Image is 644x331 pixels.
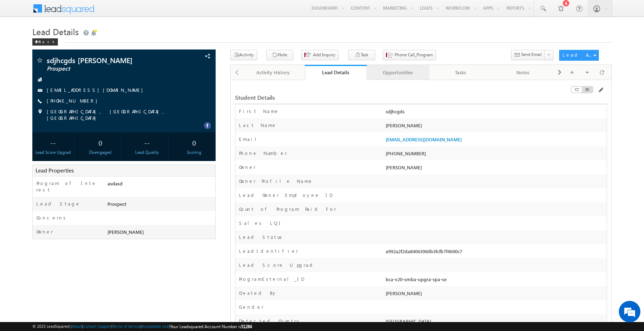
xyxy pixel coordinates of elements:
a: Back [32,38,61,44]
span: Your Leadsquared Account Number is [170,324,252,329]
div: Notes [498,68,548,77]
span: [PERSON_NAME] [386,164,422,170]
span: Add Inquiry [313,52,335,58]
a: Acceptable Use [142,324,169,328]
div: 0 [81,136,119,149]
div: Disengaged [81,149,119,156]
div: Scoring [175,149,213,156]
button: Send Email [511,50,545,60]
a: Terms of Service [112,324,141,328]
div: [PHONE_NUMBER] [384,150,607,160]
div: Lead Quality [128,149,166,156]
span: Send Email [521,51,542,58]
label: Phone Number [239,150,287,156]
div: Tasks [435,68,486,77]
div: [PERSON_NAME] [384,122,607,132]
div: -- [128,136,166,149]
div: a992a2f2da84063960b3fcfb7f4690c7 [384,248,607,258]
div: sdjhcgds [384,108,607,118]
a: [EMAIL_ADDRESS][DOMAIN_NAME] [386,136,462,142]
span: [GEOGRAPHIC_DATA], [GEOGRAPHIC_DATA], [GEOGRAPHIC_DATA] [47,108,197,121]
a: Contact Support [83,324,111,328]
label: Gender [239,304,264,310]
label: Lead Owner Employee ID [239,192,332,198]
span: Phone Call_Program [395,52,433,58]
div: Back [32,38,58,46]
div: Lead Actions [562,52,593,58]
label: Email [239,136,262,142]
label: Lead Score Upgrad [239,262,315,268]
label: Owner Profile Name [239,178,313,184]
span: Lead Properties [36,167,74,174]
span: [PERSON_NAME] [107,229,144,235]
div: [PERSON_NAME] [384,290,607,300]
label: Last Name [239,122,277,128]
span: 51284 [241,324,252,329]
label: Detected Country [239,318,301,324]
label: Created By [239,290,277,296]
button: Add Inquiry [301,50,339,60]
button: Phone Call_Program [383,50,436,60]
label: Owner [36,228,53,235]
a: Lead Details [305,65,367,80]
button: Task [348,50,375,60]
div: 0 [175,136,213,149]
label: Concerns [36,214,68,221]
div: -- [34,136,73,149]
div: bca-v20-smba-upgra-spa-se [384,276,607,286]
div: Opportunities [373,68,423,77]
label: Count of Program Paid For [239,206,336,212]
span: Prospect [47,65,161,72]
div: [GEOGRAPHIC_DATA] [384,318,607,328]
label: Owner [239,164,256,170]
a: Notes [492,65,555,80]
button: Note [266,50,293,60]
span: [PHONE_NUMBER] [47,98,101,105]
a: Opportunities [367,65,429,80]
span: Lead Details [32,26,79,37]
div: Student Details [235,94,480,101]
a: [EMAIL_ADDRESS][DOMAIN_NAME] [47,87,147,93]
div: Activity History [248,68,298,77]
div: Prospect [106,200,215,211]
label: Lead Stage [36,200,80,207]
label: Sales LQI [239,220,283,226]
a: About [72,324,82,328]
div: asdasd [106,180,215,190]
div: Lead Details [310,69,362,76]
label: Program of Interest [36,180,99,193]
button: Lead Actions [559,50,599,61]
span: © 2025 LeadSquared | | | | | [32,323,252,330]
label: LeadIdentifier [239,248,298,254]
label: First Name [239,108,279,114]
a: Tasks [429,65,492,80]
button: Activity [230,50,257,60]
div: Lead Score Upgrad [34,149,73,156]
label: Lead Status [239,234,285,240]
span: sdjhcgds [PERSON_NAME] [47,57,161,64]
a: Activity History [242,65,305,80]
label: ProgramExternal_ID [239,276,304,282]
